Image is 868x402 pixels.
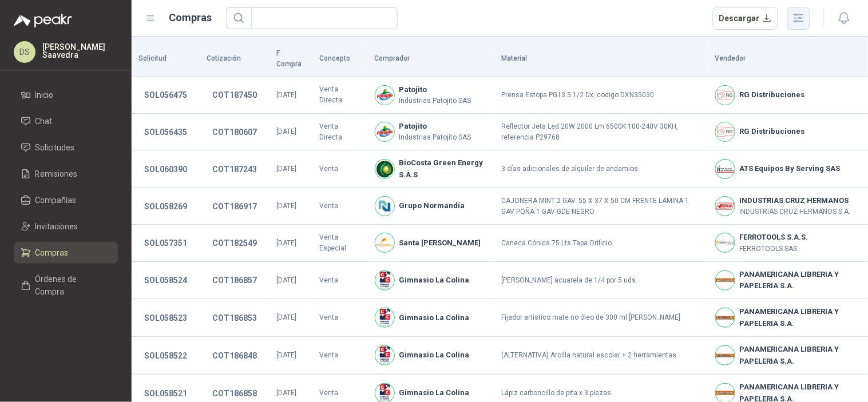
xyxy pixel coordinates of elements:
[276,128,296,136] span: [DATE]
[14,41,35,63] div: DS
[207,233,263,253] button: COT182549
[312,262,368,300] td: Venta
[276,239,296,247] span: [DATE]
[207,270,263,290] button: COT186857
[716,271,735,290] img: Company Logo
[312,188,368,225] td: Venta
[42,43,118,59] p: [PERSON_NAME] Saavedra
[740,163,841,174] b: ATS Equipos By Serving SAS
[399,95,471,106] p: Industrias Patojito SAS
[276,389,296,397] span: [DATE]
[276,351,296,359] span: [DATE]
[35,273,107,298] span: Órdenes de Compra
[375,122,394,141] img: Company Logo
[138,345,193,366] button: SOL058522
[399,237,481,249] b: Santa [PERSON_NAME]
[276,313,296,321] span: [DATE]
[399,157,488,181] b: BioCosta Green Energy S.A.S
[276,202,296,210] span: [DATE]
[276,165,296,173] span: [DATE]
[716,233,735,252] img: Company Logo
[207,196,263,217] button: COT186917
[138,85,193,105] button: SOL056475
[14,189,118,211] a: Compañías
[312,41,368,77] th: Concepto
[14,110,118,132] a: Chat
[35,89,54,101] span: Inicio
[138,233,193,253] button: SOL057351
[740,306,861,329] b: PANAMERICANA LIBRERIA Y PAPELERIA S.A.
[716,86,735,105] img: Company Logo
[312,114,368,150] td: Venta Directa
[138,308,193,328] button: SOL058523
[399,274,470,286] b: Gimnasio La Colina
[716,197,735,216] img: Company Logo
[14,216,118,237] a: Invitaciones
[207,308,263,328] button: COT186853
[399,132,471,143] p: Industrias Patojito SAS
[494,41,708,77] th: Material
[375,271,394,290] img: Company Logo
[375,233,394,252] img: Company Logo
[494,188,708,225] td: CAJONERA MINT 2 GAV. 55 X 37 X 50 CM FRENTE LAMINA 1 GAV PQÑA 1 GAV GDE NEGRO
[35,115,53,128] span: Chat
[740,89,805,101] b: RG Distribuciones
[138,122,193,142] button: SOL056435
[312,77,368,114] td: Venta Directa
[494,225,708,261] td: Caneca Cónica 75 Lts Tapa Orificio
[200,41,269,77] th: Cotización
[312,225,368,261] td: Venta Especial
[494,337,708,375] td: (ALTERNATIVA) Arcilla natural escolar + 2 herramientas
[494,262,708,300] td: [PERSON_NAME] acuarela de 1/4 por 5 uds.
[169,10,212,26] h1: Compras
[375,346,394,365] img: Company Logo
[207,345,263,366] button: COT186848
[14,268,118,303] a: Órdenes de Compra
[716,122,735,141] img: Company Logo
[740,126,805,137] b: RG Distribuciones
[35,194,77,206] span: Compañías
[138,196,193,217] button: SOL058269
[207,122,263,142] button: COT180607
[494,150,708,188] td: 3 días adicionales de alquiler de andamios
[399,349,470,361] b: Gimnasio La Colina
[35,168,78,180] span: Remisiones
[312,299,368,337] td: Venta
[312,337,368,375] td: Venta
[14,14,72,27] img: Logo peakr
[35,220,78,233] span: Invitaciones
[708,41,868,77] th: Vendedor
[368,41,495,77] th: Comprador
[740,344,861,367] b: PANAMERICANA LIBRERIA Y PAPELERIA S.A.
[740,206,851,217] p: INDUSTRIAS CRUZ HERMANOS S.A.
[375,197,394,216] img: Company Logo
[14,242,118,264] a: Compras
[740,232,808,243] b: FERROTOOLS S.A.S.
[716,346,735,365] img: Company Logo
[269,41,312,77] th: F. Compra
[494,299,708,337] td: Fijador artístico mate no óleo de 300 ml [PERSON_NAME]
[138,270,193,290] button: SOL058524
[14,84,118,106] a: Inicio
[494,77,708,114] td: Prensa Estopa PG13.5 1/2 Dx, codigo DXN35030
[276,276,296,284] span: [DATE]
[207,159,263,180] button: COT187243
[138,159,193,180] button: SOL060390
[375,160,394,178] img: Company Logo
[14,163,118,185] a: Remisiones
[399,312,470,324] b: Gimnasio La Colina
[35,141,75,154] span: Solicitudes
[207,85,263,105] button: COT187450
[14,137,118,158] a: Solicitudes
[399,387,470,399] b: Gimnasio La Colina
[716,160,735,178] img: Company Logo
[494,114,708,150] td: Reflector Jeta Led 20W 2000 Lm 6500K 100-240V 30KH, referencia P29768
[375,308,394,327] img: Company Logo
[740,244,808,254] p: FERROTOOLS SAS
[399,200,465,212] b: Grupo Normandía
[399,121,471,132] b: Patojito
[132,41,200,77] th: Solicitud
[276,91,296,99] span: [DATE]
[312,150,368,188] td: Venta
[713,7,779,30] button: Descargar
